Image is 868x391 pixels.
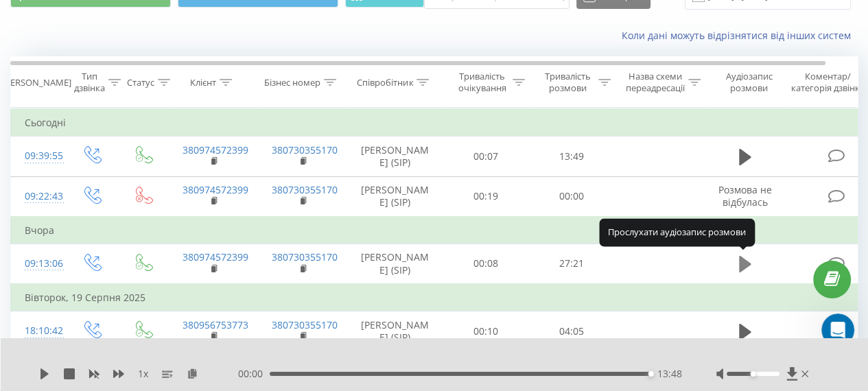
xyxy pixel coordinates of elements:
[22,213,104,279] div: handshake
[11,17,225,87] div: Зрозумів, в такому разі давайте зараз видаляю кеш і файли кукі із вашого основного браузера і спр...
[443,244,529,284] td: 00:08
[622,29,858,42] a: Коли дані можуть відрізнятися вiд інших систем
[347,244,443,284] td: [PERSON_NAME] (SIP)
[529,311,615,351] td: 04:05
[183,318,248,331] a: 380956753773
[43,255,54,266] button: Средство выбора GIF-файла
[11,17,263,88] div: Oleksandr говорит…
[67,17,106,31] p: Активен
[648,371,654,377] div: Accessibility label
[347,311,443,351] td: [PERSON_NAME] (SIP)
[11,143,263,197] div: Сергій говорит…
[183,250,248,263] a: 380974572399
[21,255,32,266] button: Средство выбора эмодзи
[241,5,266,30] div: Закрыть
[272,318,338,331] a: 380730355170
[716,71,782,94] div: Аудіозапис розмови
[238,367,270,381] span: 00:00
[626,71,685,94] div: Назва схеми переадресації
[2,77,71,88] div: [PERSON_NAME]
[12,226,263,250] textarea: Ваше сообщение...
[657,367,682,381] span: 13:48
[347,137,443,176] td: [PERSON_NAME] (SIP)
[22,25,214,79] div: Зрозумів, в такому разі давайте зараз видаляю кеш і файли кукі із вашого основного браузера і спр...
[215,5,241,32] button: Главная
[65,255,76,266] button: Добавить вложение
[11,88,225,132] div: Спробуйте зараз перевірити, чи все працює коректно
[347,176,443,217] td: [PERSON_NAME] (SIP)
[60,151,253,178] div: точно. больше звонков не было вчера.
[443,311,529,351] td: 00:10
[39,8,61,29] img: Profile image for Oleksandr
[455,71,509,94] div: Тривалість очікування
[529,137,615,176] td: 13:49
[190,77,216,88] div: Клієнт
[529,244,615,284] td: 27:21
[272,143,338,156] a: 380730355170
[235,250,257,272] button: Отправить сообщение…
[183,183,248,196] a: 380974572399
[49,143,263,186] div: точно. больше звонков не было вчера.
[751,371,756,377] div: Accessibility label
[22,97,214,123] div: Спробуйте зараз перевірити, чи все працює коректно
[821,313,854,346] iframe: Intercom live chat
[599,219,755,246] div: Прослухати аудіозапис розмови
[357,77,413,88] div: Співробітник
[788,71,868,94] div: Коментар/категорія дзвінка
[443,176,529,217] td: 00:19
[138,367,148,381] span: 1 x
[9,5,35,32] button: go back
[718,183,772,209] span: Розмова не відбулась
[183,143,248,156] a: 380974572399
[25,318,52,344] div: 18:10:42
[127,77,154,88] div: Статус
[272,183,338,196] a: 380730355170
[529,176,615,217] td: 00:00
[11,88,263,143] div: Oleksandr говорит…
[74,71,105,94] div: Тип дзвінка
[541,71,595,94] div: Тривалість розмови
[11,197,263,298] div: Oleksandr говорит…
[25,143,52,169] div: 09:39:55
[67,7,121,17] h1: Oleksandr
[264,77,320,88] div: Бізнес номер
[25,250,52,277] div: 09:13:06
[11,197,115,287] div: handshake
[443,137,529,176] td: 00:07
[272,250,338,263] a: 380730355170
[25,183,52,210] div: 09:22:43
